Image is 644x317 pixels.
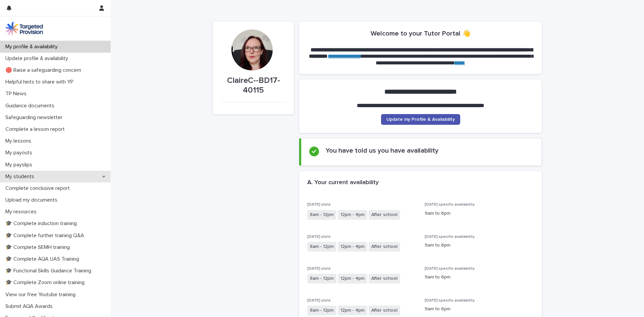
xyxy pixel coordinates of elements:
[3,138,37,144] p: My lessons
[307,235,331,239] span: [DATE] slots
[338,242,367,252] span: 12pm - 4pm
[3,209,42,215] p: My resources
[371,30,471,38] h2: Welcome to your Tutor Portal 👋
[3,268,97,274] p: 🎓 Functional Skills Guidance Training
[3,44,63,50] p: My profile & availability
[425,235,475,239] span: [DATE] specific availability
[3,197,63,203] p: Upload my documents
[307,179,379,187] h2: A. Your current availability
[425,306,534,313] p: 9am to 6pm
[307,210,336,220] span: 8am - 12pm
[369,274,400,283] span: After school
[369,306,400,315] span: After school
[307,274,336,283] span: 8am - 12pm
[369,242,400,252] span: After school
[221,76,286,95] p: ClaireC--BD17-40115
[3,232,90,239] p: 🎓 Complete further training Q&A
[3,185,75,192] p: Complete conclusive report
[3,303,58,310] p: Submit AQA Awards
[3,114,68,121] p: Safeguarding newsletter
[3,103,60,109] p: Guidance documents
[326,147,438,155] h2: You have told us you have availability
[425,274,534,281] p: 9am to 6pm
[3,67,87,73] p: 🔴 Raise a safeguarding concern
[307,306,336,315] span: 8am - 12pm
[3,220,82,227] p: 🎓 Complete induction training
[338,210,367,220] span: 12pm - 4pm
[386,117,455,122] span: Update my Profile & Availability
[369,210,400,220] span: After school
[3,244,75,251] p: 🎓 Complete SEMH training
[3,55,73,62] p: Update profile & availability
[425,210,534,217] p: 9am to 6pm
[3,79,79,85] p: Helpful hints to share with YP
[3,279,90,286] p: 🎓 Complete Zoom online training
[3,91,32,97] p: TP News
[425,267,475,271] span: [DATE] specific availability
[3,173,40,180] p: My students
[338,306,367,315] span: 12pm - 4pm
[3,150,38,156] p: My payouts
[338,274,367,283] span: 12pm - 4pm
[5,22,43,35] img: M5nRWzHhSzIhMunXDL62
[307,299,331,303] span: [DATE] slots
[425,203,475,207] span: [DATE] specific availability
[3,162,38,168] p: My payslips
[3,126,70,133] p: Complete a lesson report
[307,267,331,271] span: [DATE] slots
[307,203,331,207] span: [DATE] slots
[425,299,475,303] span: [DATE] specific availability
[3,292,81,298] p: View our free Youtube training
[3,256,85,262] p: 🎓 Complete AQA UAS Training
[307,242,336,252] span: 8am - 12pm
[425,242,534,249] p: 9am to 6pm
[381,114,460,125] a: Update my Profile & Availability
